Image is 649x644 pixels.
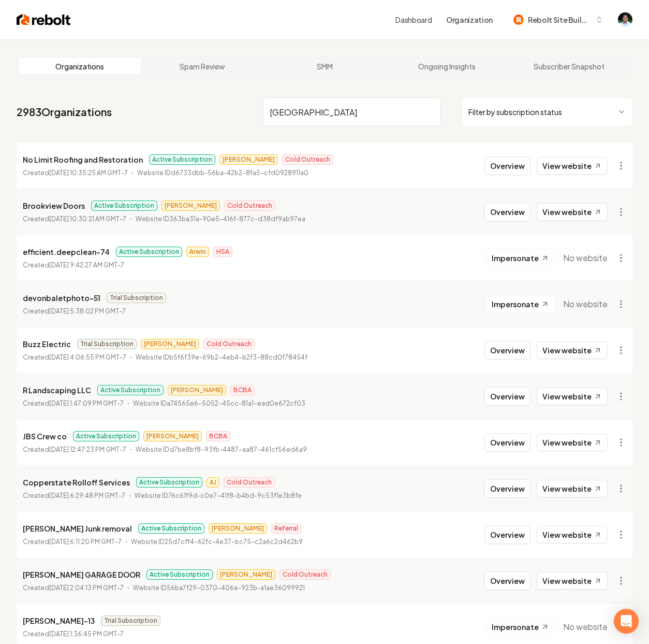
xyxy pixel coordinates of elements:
a: View website [537,203,608,221]
p: Created [23,306,126,317]
p: Created [23,398,124,409]
time: [DATE] 4:06:55 PM GMT-7 [49,353,126,361]
button: Overview [484,341,530,360]
time: [DATE] 9:42:27 AM GMT-7 [49,261,124,269]
a: View website [537,480,608,497]
a: View website [537,341,608,359]
span: HSA [213,247,232,257]
p: Created [23,260,124,270]
span: [PERSON_NAME] [161,201,220,211]
img: Rebolt Site Builder [513,15,524,25]
p: Created [23,352,126,363]
time: [DATE] 6:29:48 PM GMT-7 [49,492,125,499]
span: Cold Outreach [203,339,255,349]
button: Overview [484,156,530,175]
span: Active Subscription [91,201,157,211]
span: Trial Subscription [77,339,137,349]
button: Impersonate [486,618,555,636]
span: Cold Outreach [224,201,275,211]
a: View website [537,388,608,405]
span: Impersonate [492,299,539,309]
span: Cold Outreach [279,569,331,580]
button: Overview [484,479,530,498]
button: Impersonate [486,295,555,313]
a: View website [537,526,608,543]
span: AJ [207,477,219,488]
p: Buzz Electric [23,338,71,350]
a: Organizations [19,58,141,75]
span: Active Subscription [97,385,164,395]
a: View website [537,572,608,590]
p: [PERSON_NAME] GARAGE DOOR [23,568,140,581]
p: Created [23,445,126,455]
p: Website ID d6733dbb-56ba-42b2-8fa5-cfd0928911a0 [137,168,308,178]
button: Organization [440,10,499,29]
time: [DATE] 1:36:45 PM GMT-7 [49,630,124,638]
span: Active Subscription [73,431,139,441]
time: [DATE] 6:11:20 PM GMT-7 [49,538,122,546]
p: Created [23,491,125,501]
p: Website ID d7be8bf8-93fb-4487-aa87-461cf56ed6a9 [136,445,307,455]
p: Created [23,537,122,547]
div: Open Intercom Messenger [614,609,639,634]
span: [PERSON_NAME] [209,523,267,534]
span: Referral [271,523,301,534]
span: Active Subscription [116,247,182,257]
button: Overview [484,571,530,590]
a: View website [537,434,608,451]
span: Trial Subscription [101,616,160,626]
span: Active Subscription [146,569,213,580]
p: Brookview Doors [23,199,85,212]
p: No Limit Roofing and Restoration [23,153,143,166]
a: SMM [263,58,386,75]
a: 2983Organizations [17,105,112,119]
span: BCBA [206,431,230,441]
button: Overview [484,203,530,221]
span: [PERSON_NAME] [217,569,275,580]
time: [DATE] 2:04:13 PM GMT-7 [49,584,124,592]
p: Created [23,583,124,593]
input: Search by name or ID [263,97,441,126]
span: Impersonate [492,622,539,632]
p: Website ID 76c61f9d-c0e7-41f8-b4bd-9c53f1e3b8fe [135,491,302,501]
span: Active Subscription [136,477,202,488]
p: Created [23,214,126,224]
img: Rebolt Logo [17,12,71,27]
a: Ongoing Insights [386,58,508,75]
p: Website ID b5f6f39e-69b2-4eb4-b2f3-88cd0f78454f [136,352,307,363]
span: No website [563,298,608,310]
time: [DATE] 12:47:23 PM GMT-7 [49,446,126,453]
p: Created [23,168,128,178]
span: Impersonate [492,253,539,263]
time: [DATE] 5:38:02 PM GMT-7 [49,307,126,315]
a: Dashboard [395,15,432,25]
span: Cold Outreach [224,477,275,488]
p: Website ID a74565e6-5052-45cc-81a1-ead0e672cf03 [133,398,305,409]
p: Created [23,629,124,639]
p: Website ID 363ba31a-90e5-416f-877c-d38df9ab97ea [136,214,305,224]
button: Overview [484,387,530,406]
p: JBS Crew co [23,430,67,442]
span: Active Subscription [138,523,204,534]
span: No website [563,621,608,633]
p: Website ID 56ba7f29-0370-406e-923b-a1ae36099921 [133,583,305,593]
button: Impersonate [486,249,555,267]
button: Overview [484,433,530,452]
p: devonbaletphoto-51 [23,292,100,304]
p: [PERSON_NAME]-13 [23,614,95,627]
p: Website ID 25d7cff4-62fc-4e37-bc75-c2a6c2d462b9 [131,537,303,547]
p: efficient.deepclean-74 [23,246,110,258]
button: Overview [484,525,530,544]
a: Spam Review [141,58,263,75]
a: View website [537,157,608,175]
span: [PERSON_NAME] [219,154,278,165]
span: Active Subscription [149,154,215,165]
time: [DATE] 10:35:25 AM GMT-7 [49,169,128,177]
img: Arwin Rahmatpanah [618,12,632,27]
span: Trial Subscription [107,293,166,303]
span: [PERSON_NAME] [143,431,202,441]
span: BCBA [230,385,255,395]
time: [DATE] 1:47:09 PM GMT-7 [49,399,124,407]
span: [PERSON_NAME] [141,339,199,349]
p: R Landscaping LLC [23,384,91,396]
